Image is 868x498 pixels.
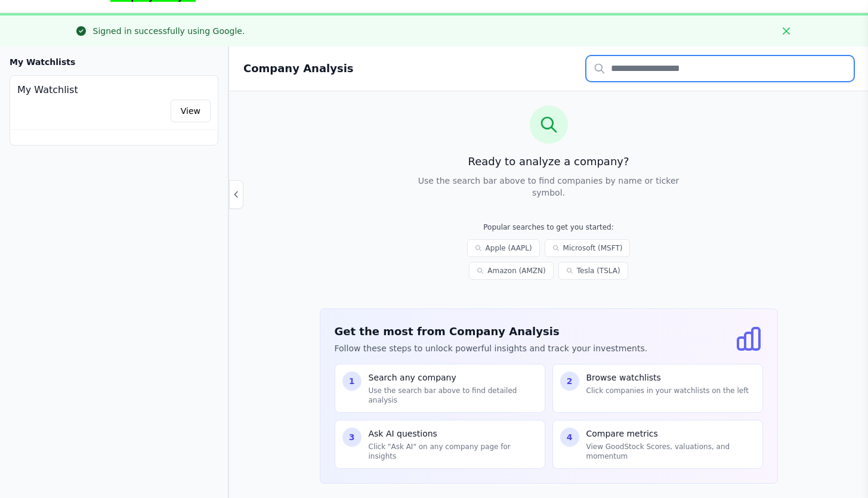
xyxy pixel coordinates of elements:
[335,323,648,340] h3: Get the most from Company Analysis
[349,431,355,443] span: 3
[369,442,538,461] p: Click "Ask AI" on any company page for insights
[320,153,778,170] h3: Ready to analyze a company?
[415,175,682,199] p: Use the search bar above to find companies by name or ticker symbol.
[335,342,648,354] p: Follow these steps to unlock powerful insights and track your investments.
[586,428,755,440] p: Compare metrics
[369,372,538,383] p: Search any company
[93,25,245,37] div: Signed in successfully using Google.
[349,375,355,387] span: 1
[243,60,354,77] h2: Company Analysis
[17,83,211,97] h4: My Watchlist
[467,239,540,257] a: Apple (AAPL)
[469,262,553,280] a: Amazon (AMZN)
[567,431,573,443] span: 4
[586,372,749,383] p: Browse watchlists
[10,56,75,68] h3: My Watchlists
[777,21,796,41] button: Close
[369,386,538,405] p: Use the search bar above to find detailed analysis
[567,375,573,387] span: 2
[425,222,673,232] p: Popular searches to get you started:
[171,100,211,122] a: View
[545,239,631,257] a: Microsoft (MSFT)
[369,428,538,440] p: Ask AI questions
[558,262,628,280] a: Tesla (TSLA)
[586,442,755,461] p: View GoodStock Scores, valuations, and momentum
[586,386,749,395] p: Click companies in your watchlists on the left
